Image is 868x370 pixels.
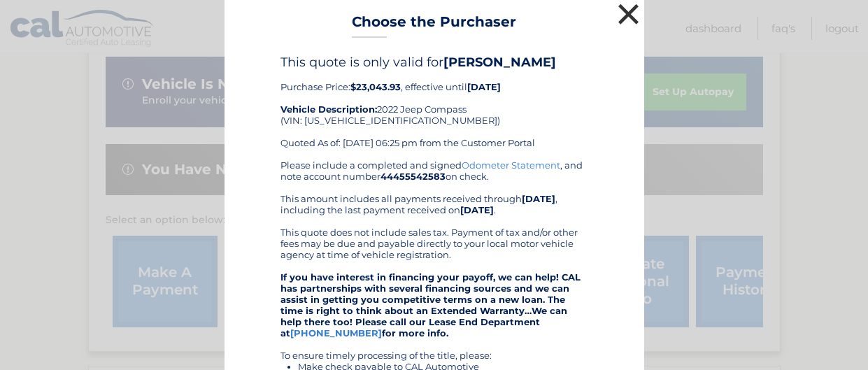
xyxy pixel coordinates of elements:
[280,271,581,339] strong: If you have interest in financing your payoff, we can help! CAL has partnerships with several fin...
[290,327,382,339] a: [PHONE_NUMBER]
[467,81,501,92] b: [DATE]
[280,104,377,115] strong: Vehicle Description:
[280,55,588,159] div: Purchase Price: , effective until 2022 Jeep Compass (VIN: [US_VEHICLE_IDENTIFICATION_NUMBER]) Quo...
[462,159,560,171] a: Odometer Statement
[522,193,555,204] b: [DATE]
[350,81,401,92] b: $23,043.93
[460,204,494,215] b: [DATE]
[352,13,516,38] h3: Choose the Purchaser
[443,55,556,70] b: [PERSON_NAME]
[380,171,446,182] b: 44455542583
[280,55,588,70] h4: This quote is only valid for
